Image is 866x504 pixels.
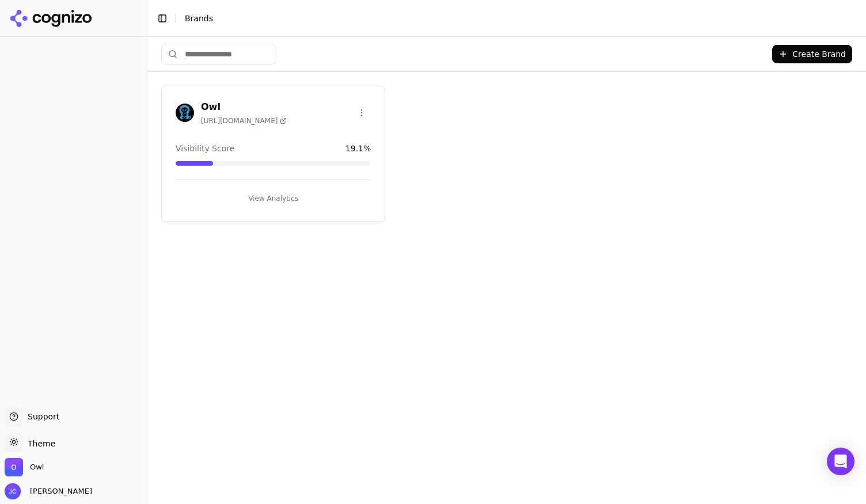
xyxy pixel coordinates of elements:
[201,116,287,125] span: [URL][DOMAIN_NAME]
[185,14,213,23] span: Brands
[23,411,59,422] span: Support
[176,104,194,122] img: Owl
[30,462,44,472] span: Owl
[5,483,21,499] img: Jeff Clemishaw
[201,100,287,114] h3: Owl
[176,189,371,208] button: View Analytics
[345,143,371,154] span: 19.1 %
[176,143,234,154] span: Visibility Score
[772,45,852,63] button: Create Brand
[5,458,23,476] img: Owl
[25,486,92,497] span: [PERSON_NAME]
[23,439,55,448] span: Theme
[827,448,854,475] div: Open Intercom Messenger
[5,483,92,499] button: Open user button
[5,458,44,476] button: Open organization switcher
[185,13,834,24] nav: breadcrumb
